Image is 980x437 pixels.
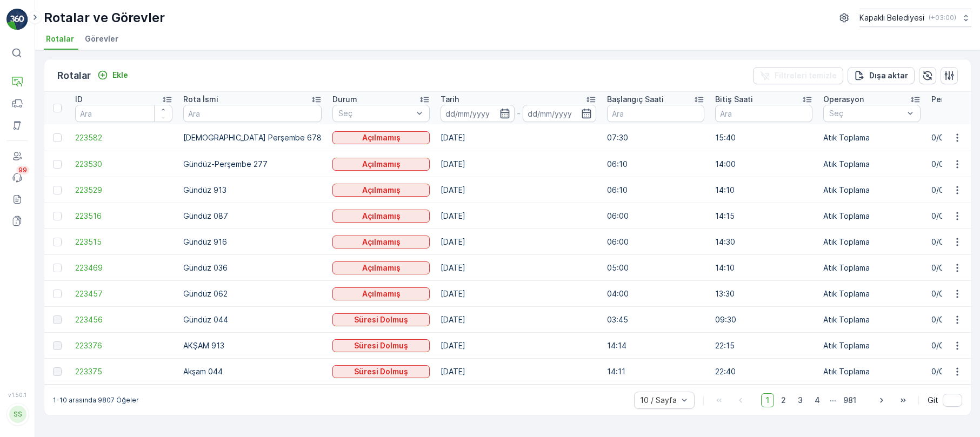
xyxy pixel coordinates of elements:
[823,314,921,325] p: Atık Toplama
[823,211,921,221] p: Atık Toplama
[607,263,704,273] p: 05:00
[75,105,172,122] input: Ara
[53,367,62,376] div: Toggle Row Selected
[823,340,921,351] p: Atık Toplama
[6,167,28,189] a: 99
[6,9,28,30] img: logo
[607,237,704,247] p: 06:00
[332,287,430,300] button: Açılmamış
[183,211,322,221] p: Gündüz 087
[607,185,704,196] p: 06:10
[183,288,322,299] p: Gündüz 062
[75,185,172,196] a: 223529
[607,288,704,299] p: 04:00
[183,366,322,377] p: Akşam 044
[848,67,915,84] button: Dışa aktar
[435,281,602,307] td: [DATE]
[607,340,704,351] p: 14:14
[183,263,322,273] p: Gündüz 036
[75,288,172,299] a: 223457
[332,313,430,326] button: Süresi Dolmuş
[607,211,704,221] p: 06:00
[183,185,322,196] p: Gündüz 913
[715,340,812,351] p: 22:15
[53,212,62,220] div: Toggle Row Selected
[332,210,430,223] button: Açılmamış
[6,400,28,428] button: SS
[607,132,704,143] p: 07:30
[362,237,401,247] p: Açılmamış
[838,393,861,407] span: 981
[183,132,322,143] p: [DEMOGRAPHIC_DATA] Perşembe 678
[715,288,812,299] p: 13:30
[607,94,664,105] p: Başlangıç Saati
[859,9,971,27] button: Kapaklı Belediyesi(+03:00)
[823,185,921,196] p: Atık Toplama
[332,94,357,105] p: Durum
[823,237,921,247] p: Atık Toplama
[183,105,322,122] input: Ara
[753,67,843,84] button: Filtreleri temizle
[715,132,812,143] p: 15:40
[354,366,408,377] p: Süresi Dolmuş
[362,185,401,196] p: Açılmamış
[607,159,704,170] p: 06:10
[928,395,938,406] span: Git
[332,158,430,171] button: Açılmamış
[183,237,322,247] p: Gündüz 916
[435,151,602,177] td: [DATE]
[112,70,128,80] p: Ekle
[75,340,172,351] a: 223376
[823,288,921,299] p: Atık Toplama
[517,107,521,120] p: -
[830,393,836,407] p: ...
[810,393,825,407] span: 4
[53,290,62,298] div: Toggle Row Selected
[931,94,975,105] p: Performans
[715,105,812,122] input: Ara
[435,177,602,203] td: [DATE]
[183,94,218,105] p: Rota İsmi
[183,340,322,351] p: AKŞAM 913
[75,314,172,325] a: 223456
[53,160,62,169] div: Toggle Row Selected
[75,263,172,273] a: 223469
[57,68,91,83] p: Rotalar
[332,131,430,144] button: Açılmamış
[829,108,904,119] p: Seç
[362,263,401,273] p: Açılmamış
[435,229,602,255] td: [DATE]
[18,166,27,174] p: 99
[362,132,401,143] p: Açılmamış
[823,263,921,273] p: Atık Toplama
[75,159,172,170] a: 223530
[183,314,322,325] p: Gündüz 044
[435,359,602,385] td: [DATE]
[523,105,597,122] input: dd/mm/yyyy
[607,314,704,325] p: 03:45
[775,70,837,81] p: Filtreleri temizle
[823,366,921,377] p: Atık Toplama
[75,237,172,247] a: 223515
[441,94,459,105] p: Tarih
[183,159,322,170] p: Gündüz-Perşembe 277
[715,94,753,105] p: Bitiş Saati
[435,333,602,359] td: [DATE]
[53,186,62,194] div: Toggle Row Selected
[53,315,62,324] div: Toggle Row Selected
[362,288,401,299] p: Açılmamış
[93,69,132,82] button: Ekle
[859,12,924,23] p: Kapaklı Belediyesi
[6,392,28,398] span: v 1.50.1
[75,366,172,377] span: 223375
[715,185,812,196] p: 14:10
[435,124,602,151] td: [DATE]
[75,211,172,221] a: 223516
[607,105,704,122] input: Ara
